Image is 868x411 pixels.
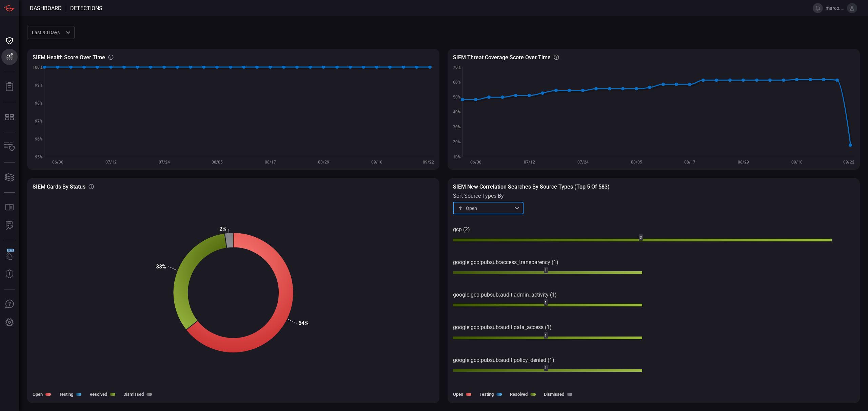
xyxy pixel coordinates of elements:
text: 08/17 [265,160,276,165]
text: 08/17 [684,160,695,165]
text: 50% [453,95,461,100]
h3: SIEM New correlation searches by source types (Top 5 of 583) [453,183,854,190]
text: 1 [545,366,547,370]
label: Open [453,392,463,397]
text: 99% [35,83,43,88]
text: 10% [453,155,461,159]
text: 09/10 [371,160,382,165]
button: Preferences [1,315,18,331]
h3: SIEM Cards By Status [33,183,85,190]
text: 07/24 [159,160,170,165]
text: google:gcp:pubsub:audit:policy_denied (1) [453,357,554,363]
h3: SIEM Threat coverage score over time [453,54,551,61]
text: 1 [545,333,547,338]
label: Resolved [90,392,107,397]
text: 60% [453,80,461,85]
text: 96% [35,137,43,142]
button: Threat Intelligence [1,266,18,282]
button: Detections [1,49,18,65]
text: 08/05 [212,160,223,165]
text: 06/30 [470,160,481,165]
text: 09/22 [423,160,434,165]
text: google:gcp:pubsub:access_transparency (1) [453,259,558,265]
span: Dashboard [30,5,62,12]
text: 1 [545,268,547,273]
button: Reports [1,79,18,95]
text: 30% [453,125,461,129]
button: Dashboard [1,33,18,49]
p: Last 90 days [32,29,64,36]
text: 09/22 [843,160,854,165]
button: Cards [1,169,18,186]
label: Dismissed [544,392,564,397]
text: gcp (2) [453,226,470,233]
button: Inventory [1,139,18,155]
text: 98% [35,101,43,106]
span: Detections [70,5,102,12]
text: 08/29 [738,160,749,165]
div: Open [458,205,513,212]
text: 33% [156,263,166,270]
text: 40% [453,110,461,114]
text: 97% [35,119,43,124]
text: 07/24 [577,160,589,165]
text: 95% [35,155,43,159]
text: 08/29 [318,160,329,165]
label: sort source types by [453,193,524,199]
label: Dismissed [123,392,144,397]
text: 07/12 [105,160,117,165]
button: Ask Us A Question [1,296,18,312]
text: 20% [453,139,461,144]
label: Testing [479,392,494,397]
text: 100% [33,65,43,70]
label: Resolved [510,392,528,397]
text: 08/05 [631,160,642,165]
h3: SIEM Health Score Over Time [33,54,105,61]
text: 09/10 [791,160,803,165]
text: 64% [298,320,309,326]
text: google:gcp:pubsub:audit:admin_activity (1) [453,291,557,298]
label: Open [33,392,43,397]
text: 07/12 [524,160,535,165]
text: 1 [545,300,547,305]
label: Testing [59,392,73,397]
span: marco.[PERSON_NAME] [826,5,844,11]
button: MITRE - Detection Posture [1,109,18,125]
text: 70% [453,65,461,70]
text: 06/30 [52,160,63,165]
text: 2 [639,235,642,240]
button: ALERT ANALYSIS [1,218,18,234]
text: google:gcp:pubsub:audit:data_access (1) [453,324,552,330]
text: 2% [219,226,226,232]
button: Rule Catalog [1,199,18,216]
button: Wingman [1,248,18,264]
